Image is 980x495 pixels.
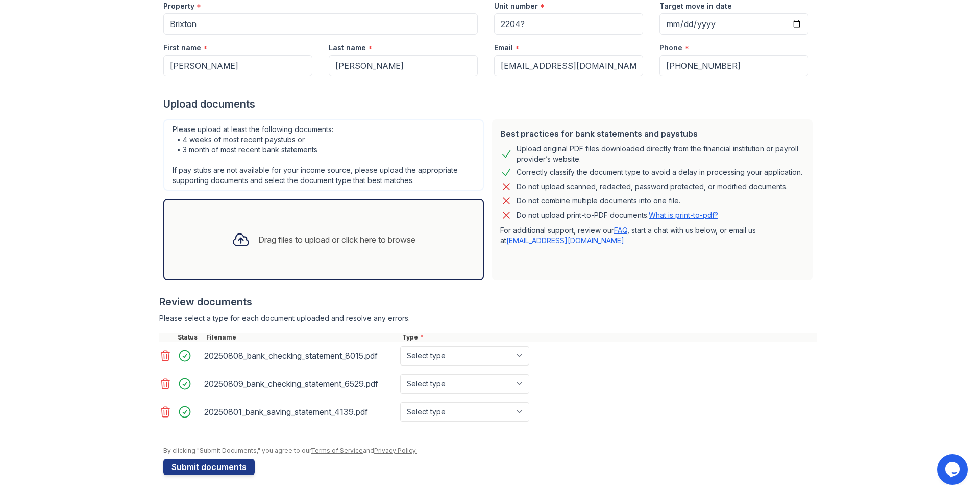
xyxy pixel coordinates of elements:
iframe: chat widget [937,454,970,485]
div: Please upload at least the following documents: • 4 weeks of most recent paystubs or • 3 month of... [163,119,484,191]
div: Best practices for bank statements and paystubs [500,127,804,140]
label: Target move in date [659,1,732,11]
button: Submit documents [163,459,255,475]
div: Type [400,333,817,342]
div: Drag files to upload or click here to browse [258,233,415,246]
label: Email [494,43,513,53]
div: By clicking "Submit Documents," you agree to our and [163,447,817,455]
div: 20250801_bank_saving_statement_4139.pdf [204,404,396,420]
a: [EMAIL_ADDRESS][DOMAIN_NAME] [506,236,624,245]
a: What is print-to-pdf? [649,211,718,219]
div: 20250809_bank_checking_statement_6529.pdf [204,376,396,392]
div: Filename [204,333,400,342]
label: First name [163,43,201,53]
div: Review documents [159,295,817,309]
div: 20250808_bank_checking_statement_8015.pdf [204,348,396,364]
div: Do not upload scanned, redacted, password protected, or modified documents. [517,180,788,193]
a: FAQ [614,226,627,235]
div: Correctly classify the document type to avoid a delay in processing your application. [517,166,802,178]
label: Unit number [494,1,538,11]
div: Please select a type for each document uploaded and resolve any errors. [159,313,817,323]
label: Last name [329,43,366,53]
div: Upload documents [163,97,817,111]
label: Property [163,1,194,11]
div: Upload original PDF files downloaded directly from the financial institution or payroll provider’... [517,144,804,164]
a: Privacy Policy. [374,447,417,454]
label: Phone [659,43,682,53]
a: Terms of Service [311,447,363,454]
p: For additional support, review our , start a chat with us below, or email us at [500,225,804,246]
div: Status [176,333,204,342]
div: Do not combine multiple documents into one file. [517,195,680,207]
p: Do not upload print-to-PDF documents. [517,210,718,220]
